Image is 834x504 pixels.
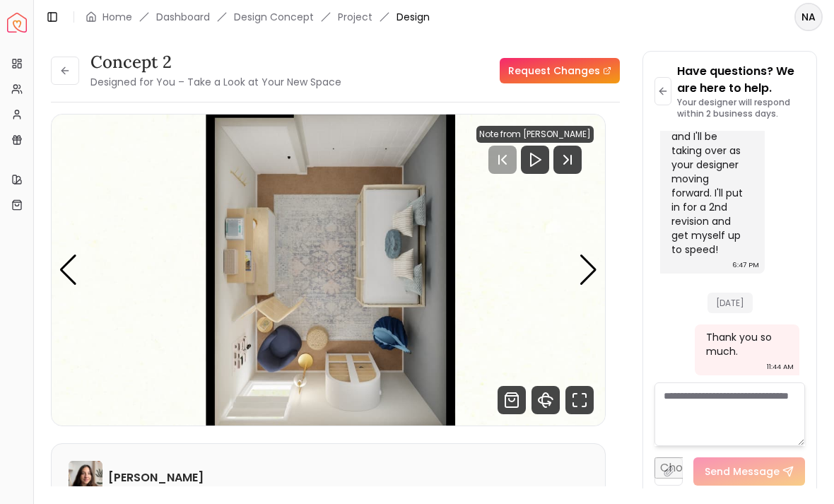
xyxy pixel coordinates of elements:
span: [DATE] [707,293,753,313]
small: Designed for You – Take a Look at Your New Space [90,75,341,89]
li: Design Concept [234,10,314,24]
a: Dashboard [156,10,210,24]
a: Request Changes [500,58,620,83]
h6: [PERSON_NAME] [108,469,204,486]
svg: Fullscreen [565,386,594,414]
a: Project [338,10,372,24]
a: Home [102,10,132,24]
img: Spacejoy Logo [7,13,27,33]
div: Hi [PERSON_NAME], My name is [PERSON_NAME] and I'll be taking over as your designer moving forwar... [671,59,751,257]
span: NA [796,4,821,30]
p: Your designer will respond within 2 business days. [677,97,805,119]
nav: breadcrumb [86,10,430,24]
svg: 360 View [531,386,560,414]
div: Previous slide [59,254,78,286]
div: Note from [PERSON_NAME] [476,126,594,143]
div: Thank you so much. [706,330,785,358]
span: Design [397,10,430,24]
svg: Shop Products from this design [498,386,526,414]
div: 4 / 4 [52,115,605,426]
svg: Next Track [553,146,582,174]
svg: Play [527,151,544,168]
button: NA [794,3,823,31]
p: Have questions? We are here to help. [677,63,805,97]
div: Next slide [579,254,598,286]
img: Maria Castillero [69,461,102,495]
a: Spacejoy [7,13,27,33]
div: 6:47 PM [732,258,759,272]
div: 11:44 AM [767,360,794,374]
div: Carousel [52,115,605,426]
h3: Concept 2 [90,51,341,74]
img: Design Render 1 [52,115,605,426]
